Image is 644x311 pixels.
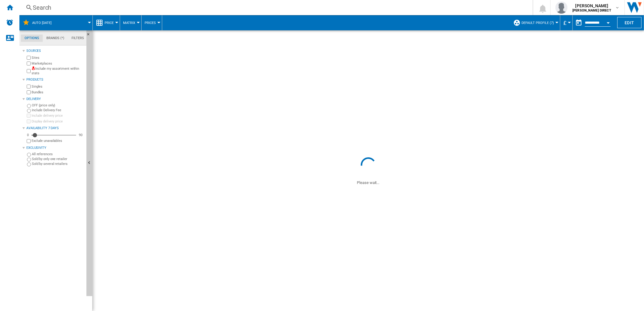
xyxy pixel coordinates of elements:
button: £ [563,15,569,30]
button: Default profile (7) [522,15,557,30]
input: Include my assortment within stats [27,67,31,75]
span: AUTO Wednesday [32,21,52,25]
label: Marketplaces [32,61,84,66]
input: Display delivery price [27,139,31,143]
md-tab-item: Brands (*) [43,35,68,42]
img: mysite-not-bg-18x18.png [32,66,35,70]
div: Default profile (7) [513,15,557,30]
div: Search [33,3,517,12]
label: Include my assortment within stats [32,66,84,76]
label: Display delivery price [32,119,84,124]
label: Sites [32,55,84,60]
div: AUTO [DATE] [22,15,89,30]
button: md-calendar [573,17,585,29]
span: [PERSON_NAME] [572,3,611,9]
img: profile.jpg [555,2,568,14]
input: Sites [27,56,31,60]
button: Matrix [123,15,138,30]
button: Edit [617,17,642,28]
md-slider: Availability [32,132,76,138]
label: Include delivery price [32,113,84,118]
div: 90 [77,133,84,137]
input: Marketplaces [27,62,31,65]
div: Sources [26,48,84,53]
ng-transclude: Please wait... [357,180,380,185]
button: Hide [86,30,92,296]
span: Matrix [123,21,135,25]
input: Sold by several retailers [27,162,31,166]
input: Display delivery price [27,119,31,123]
span: Default profile (7) [522,21,554,25]
button: Prices [145,15,159,30]
label: All references [32,152,84,156]
label: Exclude unavailables [32,139,84,143]
input: Sold by only one retailer [27,158,31,162]
md-menu: Currency [560,15,573,30]
label: Bundles [32,90,84,95]
div: Price [96,15,117,30]
input: Include Delivery Fee [27,109,31,113]
button: Hide [86,30,94,41]
span: Price [105,21,114,25]
div: Availability 7 Days [26,126,84,131]
button: AUTO [DATE] [32,15,58,30]
md-tab-item: Filters [68,35,88,42]
md-tab-item: Options [21,35,43,42]
span: Prices [145,21,156,25]
input: Bundles [27,90,31,94]
div: Exclusivity [26,145,84,150]
span: £ [563,20,566,26]
label: Sold by several retailers [32,162,84,166]
label: Include Delivery Fee [32,108,84,112]
button: Open calendar [603,16,614,27]
input: All references [27,153,31,157]
input: OFF (price only) [27,104,31,108]
div: 0 [25,133,30,137]
button: Price [105,15,117,30]
b: [PERSON_NAME] DIRECT [572,8,611,12]
div: Products [26,77,84,82]
div: Delivery [26,97,84,102]
img: alerts-logo.svg [6,19,13,26]
label: Sold by only one retailer [32,157,84,161]
input: Include delivery price [27,114,31,118]
label: OFF (price only) [32,103,84,108]
label: Singles [32,84,84,89]
input: Singles [27,85,31,89]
